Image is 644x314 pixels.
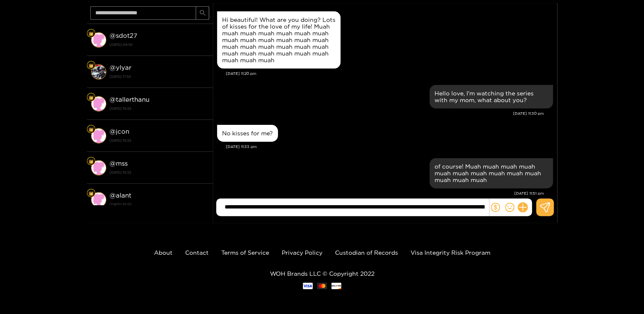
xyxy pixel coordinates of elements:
[89,63,94,68] img: Fan Level
[196,6,209,20] button: search
[91,192,106,207] img: conversation
[221,249,269,256] a: Terms of Service
[217,11,340,69] div: Sep. 12, 11:20 pm
[91,64,106,79] img: conversation
[110,128,129,135] strong: @ jcon
[185,249,209,256] a: Contact
[489,201,502,214] button: dollar
[91,32,106,47] img: conversation
[110,192,131,199] strong: @ alant
[217,111,544,116] div: [DATE] 11:30 pm
[226,71,553,77] div: [DATE] 11:20 pm
[429,158,553,188] div: Sep. 12, 11:51 pm
[491,203,500,212] span: dollar
[110,201,209,208] strong: [DATE] 10:55
[91,160,106,175] img: conversation
[282,249,322,256] a: Privacy Policy
[226,144,553,150] div: [DATE] 11:33 pm
[89,191,94,196] img: Fan Level
[411,249,490,256] a: Visa Integrity Risk Program
[89,31,94,36] img: Fan Level
[110,169,209,176] strong: [DATE] 10:55
[110,64,131,71] strong: @ ylyar
[222,16,335,63] div: Hi beautiful! What are you doing? Lots of kisses for the love of my life! Muah muah muah muah mua...
[91,128,106,143] img: conversation
[429,85,553,108] div: Sep. 12, 11:30 pm
[110,160,128,167] strong: @ mss
[199,10,206,17] span: search
[89,95,94,100] img: Fan Level
[435,163,548,183] div: of course! Muah muah muah muah muah muah muah muah muah muah muah muah muah
[154,249,173,256] a: About
[110,73,209,80] strong: [DATE] 17:52
[110,137,209,144] strong: [DATE] 10:55
[110,41,209,48] strong: [DATE] 09:30
[91,96,106,111] img: conversation
[110,105,209,112] strong: [DATE] 10:55
[222,130,273,137] div: No kisses for me?
[505,203,514,212] span: smile
[217,125,278,142] div: Sep. 12, 11:33 pm
[435,90,548,103] div: Hello love, I'm watching the series with my mom, what about you?
[217,190,544,196] div: [DATE] 11:51 pm
[335,249,398,256] a: Custodian of Records
[89,127,94,132] img: Fan Level
[110,96,149,103] strong: @ tallerthanu
[89,159,94,164] img: Fan Level
[110,32,137,39] strong: @ sdot27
